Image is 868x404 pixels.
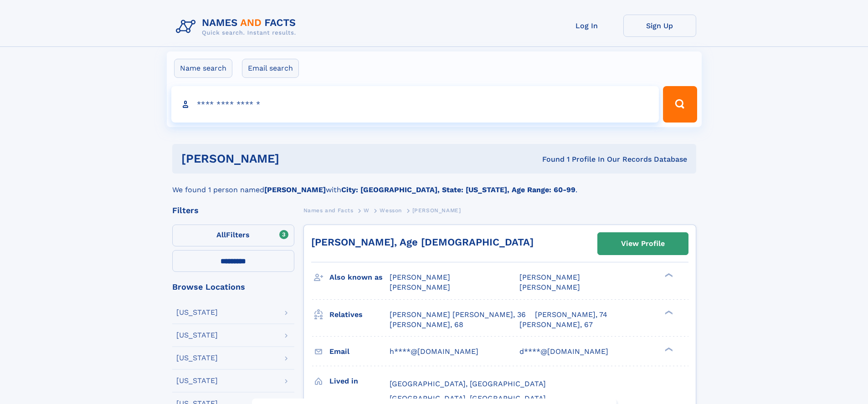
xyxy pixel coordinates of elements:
[176,309,218,316] div: [US_STATE]
[535,310,607,320] a: [PERSON_NAME], 74
[380,207,402,214] span: Wesson
[663,309,673,315] div: ❯
[176,354,218,362] div: [US_STATE]
[390,394,546,403] span: [GEOGRAPHIC_DATA], [GEOGRAPHIC_DATA]
[181,153,411,164] h1: [PERSON_NAME]
[380,205,402,216] a: Wesson
[663,86,697,123] button: Search Button
[172,225,294,246] label: Filters
[176,377,218,384] div: [US_STATE]
[364,207,370,214] span: W
[519,320,593,330] a: [PERSON_NAME], 67
[364,205,370,216] a: W
[303,205,354,216] a: Names and Facts
[550,15,623,37] a: Log In
[311,236,534,248] a: [PERSON_NAME], Age [DEMOGRAPHIC_DATA]
[172,174,696,195] div: We found 1 person named with .
[411,154,687,164] div: Found 1 Profile In Our Records Database
[176,332,218,339] div: [US_STATE]
[329,307,390,322] h3: Relatives
[329,373,390,389] h3: Lived in
[172,206,294,215] div: Filters
[663,272,673,278] div: ❯
[519,283,580,291] span: [PERSON_NAME]
[264,185,326,194] b: [PERSON_NAME]
[216,230,226,239] span: All
[174,59,232,78] label: Name search
[329,344,390,359] h3: Email
[663,346,673,352] div: ❯
[172,15,303,39] img: Logo Names and Facts
[171,86,659,123] input: search input
[390,379,546,388] span: [GEOGRAPHIC_DATA], [GEOGRAPHIC_DATA]
[623,15,696,37] a: Sign Up
[621,233,665,254] div: View Profile
[412,207,461,214] span: [PERSON_NAME]
[172,283,294,291] div: Browse Locations
[390,310,526,320] a: [PERSON_NAME] [PERSON_NAME], 36
[329,270,390,285] h3: Also known as
[390,320,463,330] a: [PERSON_NAME], 68
[242,59,299,78] label: Email search
[390,273,450,281] span: [PERSON_NAME]
[598,233,688,255] a: View Profile
[390,283,450,291] span: [PERSON_NAME]
[341,185,575,194] b: City: [GEOGRAPHIC_DATA], State: [US_STATE], Age Range: 60-99
[519,273,580,281] span: [PERSON_NAME]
